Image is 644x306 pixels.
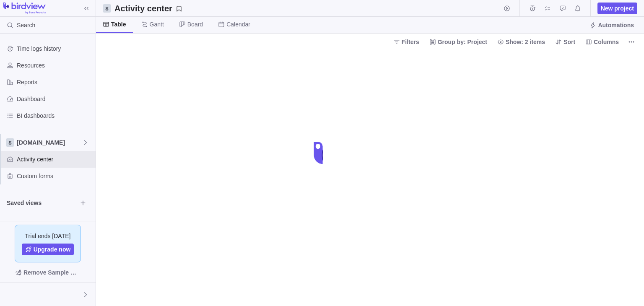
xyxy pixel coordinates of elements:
[17,44,92,53] span: Time logs history
[626,36,637,48] span: More actions
[17,138,82,147] span: [DOMAIN_NAME]
[601,4,634,13] span: New project
[402,38,419,46] span: Filters
[7,199,77,207] span: Saved views
[23,267,80,277] span: Remove Sample Data
[34,245,71,254] span: Upgrade now
[226,20,250,29] span: Calendar
[542,6,553,13] a: My assignments
[582,36,622,48] span: Columns
[572,6,584,13] a: Notifications
[7,266,89,279] span: Remove Sample Data
[594,38,619,46] span: Columns
[25,232,71,240] span: Trial ends [DATE]
[22,244,74,255] a: Upgrade now
[557,3,569,14] span: Approval requests
[597,3,637,14] span: New project
[527,3,538,14] span: Time logs
[114,3,172,14] h2: Activity center
[438,38,487,46] span: Group by: Project
[111,3,186,14] span: Save your current layout and filters as a View
[506,38,545,46] span: Show: 2 items
[305,136,339,170] div: loading
[17,112,92,120] span: BI dashboards
[5,290,15,300] div: www.evil.com
[572,3,584,14] span: Notifications
[586,19,637,31] span: Automations
[501,3,513,14] span: Start timer
[3,3,46,14] img: logo
[390,36,423,48] span: Filters
[187,20,203,29] span: Board
[494,36,548,48] span: Show: 2 items
[17,95,92,103] span: Dashboard
[17,21,35,29] span: Search
[557,6,569,13] a: Approval requests
[150,20,164,29] span: Gantt
[77,197,89,209] span: Browse views
[598,21,634,29] span: Automations
[17,61,92,70] span: Resources
[111,20,126,29] span: Table
[17,155,92,163] span: Activity center
[17,172,92,180] span: Custom forms
[542,3,553,14] span: My assignments
[563,38,575,46] span: Sort
[552,36,579,48] span: Sort
[527,6,538,13] a: Time logs
[426,36,491,48] span: Group by: Project
[17,78,92,86] span: Reports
